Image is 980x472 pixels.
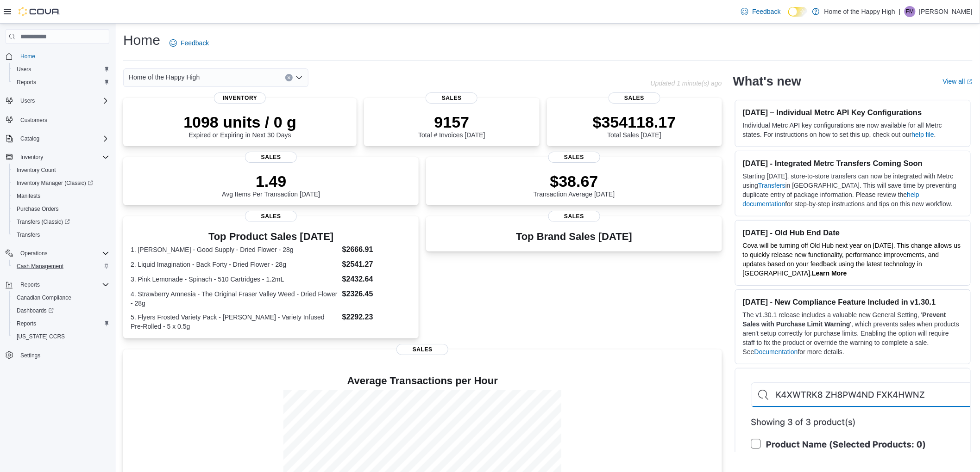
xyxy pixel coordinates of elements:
dt: 1. [PERSON_NAME] - Good Supply - Dried Flower - 28g [131,245,339,254]
h3: [DATE] – Individual Metrc API Key Configurations [743,108,963,117]
span: Sales [396,344,448,355]
button: Reports [2,278,113,291]
nav: Complex example [6,46,109,386]
button: Inventory Count [9,164,113,177]
span: Purchase Orders [13,203,109,215]
button: Inventory [17,152,47,163]
a: help file [912,131,934,138]
button: Customers [2,113,113,126]
dt: 5. Flyers Frosted Variety Pack - [PERSON_NAME] - Variety Infused Pre-Rolled - 5 x 0.5g [131,313,339,331]
a: Transfers [758,182,785,189]
span: Manifests [13,190,109,202]
button: Catalog [17,133,43,144]
span: Inventory Count [17,166,56,174]
button: [US_STATE] CCRS [9,330,113,343]
span: Inventory [214,92,266,104]
span: Reports [17,320,36,327]
span: Operations [17,248,109,259]
span: Sales [548,211,600,222]
span: Feedback [752,7,780,16]
h3: [DATE] - Old Hub End Date [743,228,963,237]
a: [US_STATE] CCRS [13,331,69,342]
a: Inventory Manager (Classic) [9,177,113,190]
img: Cova [19,7,60,16]
span: Cash Management [13,261,109,272]
button: Users [9,63,113,76]
div: Fiona McMahon [905,6,916,17]
a: Reports [13,77,40,88]
a: Documentation [754,348,798,356]
p: $38.67 [534,172,615,190]
span: Users [17,66,31,73]
h4: Average Transactions per Hour [131,375,715,386]
span: Canadian Compliance [13,292,109,303]
button: Operations [2,247,113,260]
dd: $2326.45 [342,288,412,300]
button: Reports [17,279,44,290]
a: Learn More [812,270,847,277]
span: Users [20,97,35,104]
span: Dashboards [17,307,54,314]
p: Updated 1 minute(s) ago [651,80,722,87]
h1: Home [123,31,160,49]
span: Catalog [20,135,39,142]
a: Cash Management [13,261,67,272]
h3: Top Product Sales [DATE] [131,231,411,242]
h2: What's new [733,74,801,89]
div: Total # Invoices [DATE] [418,113,485,139]
span: Customers [20,116,47,124]
button: Reports [9,317,113,330]
span: Manifests [17,192,40,200]
span: Reports [13,77,109,88]
p: Home of the Happy High [824,6,895,17]
a: Dashboards [9,304,113,317]
span: Users [17,95,109,106]
p: | [899,6,901,17]
p: $354118.17 [593,113,676,131]
p: 1098 units / 0 g [183,113,296,131]
a: Transfers [13,229,44,240]
dd: $2292.23 [342,312,412,323]
div: Expired or Expiring in Next 30 Days [183,113,296,139]
span: Inventory [17,152,109,163]
span: Reports [20,281,40,288]
p: [PERSON_NAME] [919,6,973,17]
span: Operations [20,250,48,257]
div: Total Sales [DATE] [593,113,676,139]
span: [US_STATE] CCRS [17,333,65,340]
dt: 4. Strawberry Amnesia - The Original Fraser Valley Weed - Dried Flower - 28g [131,289,339,308]
button: Open list of options [295,74,303,81]
button: Users [2,94,113,107]
button: Users [17,95,38,106]
span: FM [906,6,914,17]
span: Transfers (Classic) [13,216,109,227]
div: Avg Items Per Transaction [DATE] [222,172,320,198]
span: Transfers (Classic) [17,218,70,226]
a: Home [17,51,39,62]
span: Inventory Manager (Classic) [13,178,109,189]
span: Canadian Compliance [17,294,71,301]
button: Operations [17,248,51,259]
a: Users [13,64,35,75]
span: Settings [20,352,40,359]
span: Users [13,64,109,75]
span: Sales [548,152,600,163]
a: Purchase Orders [13,203,63,215]
button: Reports [9,76,113,89]
button: Clear input [285,74,293,81]
button: Manifests [9,190,113,202]
span: Sales [245,211,297,222]
a: Settings [17,350,44,361]
p: The v1.30.1 release includes a valuable new General Setting, ' ', which prevents sales when produ... [743,310,963,356]
button: Settings [2,349,113,362]
button: Purchase Orders [9,202,113,215]
button: Catalog [2,132,113,145]
span: Inventory [20,153,43,161]
a: Inventory Manager (Classic) [13,178,97,189]
span: Sales [426,92,477,104]
a: Feedback [166,34,213,52]
p: Individual Metrc API key configurations are now available for all Metrc states. For instructions ... [743,121,963,139]
a: Canadian Compliance [13,292,75,303]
